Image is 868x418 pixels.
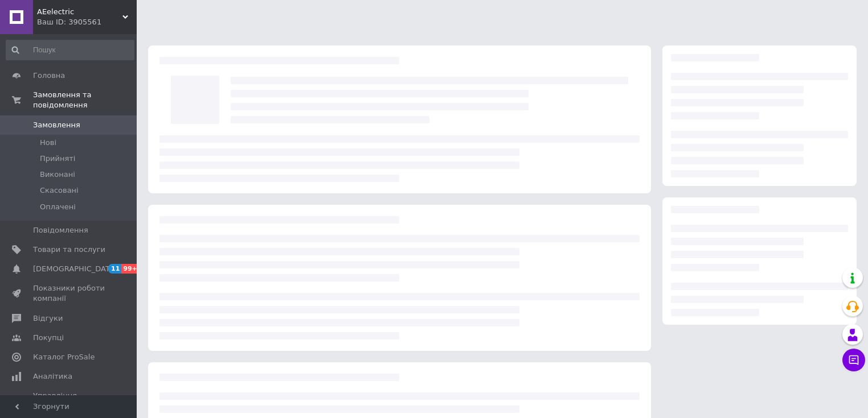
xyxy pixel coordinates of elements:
[121,264,140,274] span: 99+
[33,225,88,235] span: Повідомлення
[40,138,56,148] span: Нові
[37,17,137,27] div: Ваш ID: 3905561
[33,71,65,81] span: Головна
[33,391,105,411] span: Управління сайтом
[33,352,95,362] span: Каталог ProSale
[40,154,75,164] span: Прийняті
[40,202,76,212] span: Оплачені
[33,245,105,255] span: Товари та послуги
[33,283,105,304] span: Показники роботи компанії
[108,264,121,274] span: 11
[33,313,63,324] span: Відгуки
[6,40,134,60] input: Пошук
[33,120,80,130] span: Замовлення
[33,333,64,343] span: Покупці
[37,7,122,17] span: AEelectric
[40,185,79,196] span: Скасовані
[40,169,75,180] span: Виконані
[33,264,117,274] span: [DEMOGRAPHIC_DATA]
[33,90,137,110] span: Замовлення та повідомлення
[33,371,72,382] span: Аналітика
[842,349,865,371] button: Чат з покупцем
